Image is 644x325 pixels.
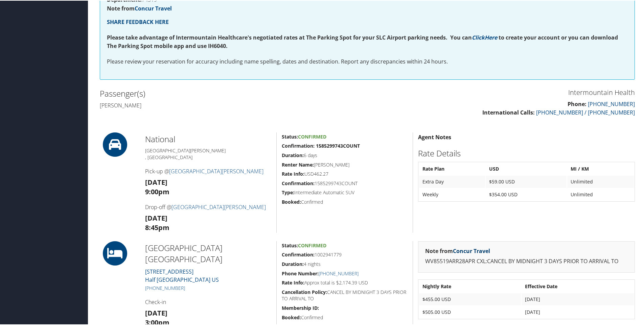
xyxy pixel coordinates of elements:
a: Concur Travel [135,4,172,11]
strong: Duration: [282,260,304,267]
h4: Drop-off @ [145,203,271,210]
p: WV85519ARR28APR CXL:CANCEL BY MIDNIGHT 3 DAYS PRIOR TO ARRIVAL TO [425,256,628,265]
h5: [PERSON_NAME] [282,161,408,168]
a: [PHONE_NUMBER] [319,270,359,276]
strong: Status: [282,133,298,139]
a: [GEOGRAPHIC_DATA][PERSON_NAME] [171,203,266,210]
a: [PHONE_NUMBER] [145,284,185,291]
p: Please review your reservation for accuracy including name spelling, dates and destination. Repor... [107,57,628,66]
h4: Check-in [145,298,271,305]
h5: 6 days [282,151,408,158]
td: Unlimited [567,188,634,200]
strong: Rate Info: [282,170,304,176]
strong: 9:00pm [145,186,169,196]
h2: [GEOGRAPHIC_DATA] [GEOGRAPHIC_DATA] [145,242,271,264]
a: Concur Travel [453,247,490,254]
strong: Note from [107,4,172,11]
a: Here [485,33,497,41]
a: [PHONE_NUMBER] / [PHONE_NUMBER] [536,108,635,116]
td: Weekly [419,188,485,200]
h4: Pick-up @ [145,167,271,174]
strong: Please take advantage of Intermountain Healthcare's negotiated rates at The Parking Spot for your... [107,33,472,41]
th: Nightly Rate [419,280,521,292]
strong: [DATE] [145,308,167,317]
strong: 8:45pm [145,222,169,231]
strong: Booked: [282,314,301,320]
h5: Confirmed [282,198,408,205]
h5: USD462.27 [282,170,408,177]
strong: Status: [282,242,298,248]
a: [PHONE_NUMBER] [588,100,635,107]
strong: Duration: [282,151,304,158]
strong: Agent Notes [418,133,451,140]
a: [STREET_ADDRESS]Half [GEOGRAPHIC_DATA] US [145,267,219,283]
h2: Rate Details [418,147,635,158]
td: [DATE] [522,293,634,305]
strong: Confirmation: 1585299743COUNT [282,142,360,148]
h5: Approx total is $2,174.39 USD [282,279,408,285]
td: $59.00 USD [486,175,567,187]
strong: Renter Name: [282,161,314,167]
th: MI / KM [567,162,634,174]
a: SHARE FEEDBACK HERE [107,18,169,25]
h3: Intermountain Health [372,87,635,97]
h2: National [145,133,271,144]
td: [DATE] [522,305,634,318]
h5: CANCEL BY MIDNIGHT 3 DAYS PRIOR TO ARRIVAL TO [282,288,408,301]
span: Confirmed [298,242,326,248]
strong: International Calls: [482,108,535,116]
h4: [PERSON_NAME] [100,101,362,108]
strong: Type: [282,189,294,195]
td: $505.00 USD [419,305,521,318]
strong: Phone Number: [282,270,319,276]
td: Unlimited [567,175,634,187]
h5: 4 nights [282,260,408,267]
h5: [GEOGRAPHIC_DATA][PERSON_NAME] , [GEOGRAPHIC_DATA] [145,147,271,160]
th: Effective Date [522,280,634,292]
h5: Intermediate Automatic SUV [282,189,408,195]
strong: Booked: [282,198,301,204]
td: $455.00 USD [419,293,521,305]
strong: Confirmation: [282,251,315,257]
td: $354.00 USD [486,188,567,200]
h5: 1002941779 [282,251,408,257]
strong: Rate Info: [282,279,304,285]
span: Confirmed [298,133,326,139]
strong: Membership ID: [282,304,319,310]
h5: 1585299743COUNT [282,179,408,186]
td: Extra Day [419,175,485,187]
strong: Cancellation Policy: [282,288,327,295]
strong: Confirmation: [282,179,315,186]
strong: [DATE] [145,177,167,186]
strong: [DATE] [145,213,167,222]
th: USD [486,162,567,174]
strong: Phone: [568,100,586,107]
a: [GEOGRAPHIC_DATA][PERSON_NAME] [169,167,263,174]
th: Rate Plan [419,162,485,174]
a: Click [472,33,485,41]
h2: Passenger(s) [100,87,362,99]
h5: Confirmed [282,314,408,320]
strong: Note from [425,247,490,254]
